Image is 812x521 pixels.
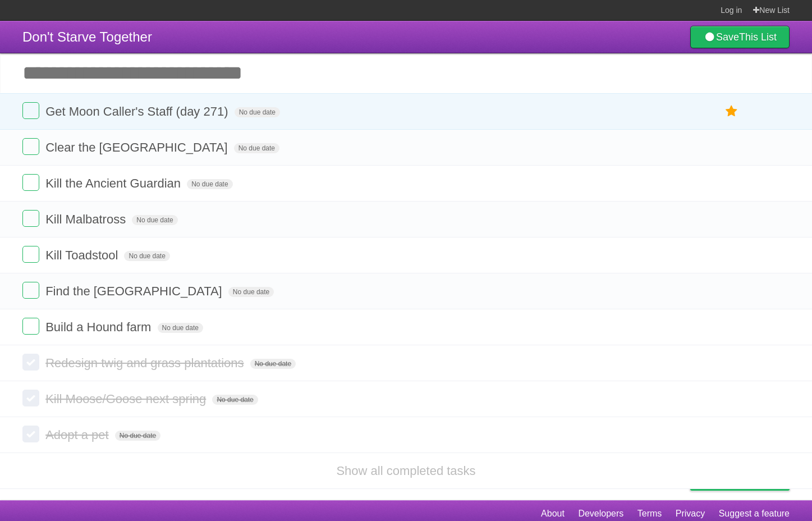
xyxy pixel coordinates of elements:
[228,287,274,297] span: No due date
[714,470,784,490] span: Buy me a coffee
[132,215,177,225] span: No due date
[22,354,39,371] label: Done
[22,174,39,191] label: Done
[45,140,230,154] span: Clear the [GEOGRAPHIC_DATA]
[45,284,225,298] span: Find the [GEOGRAPHIC_DATA]
[45,104,231,118] span: Get Moon Caller's Staff (day 271)
[45,320,154,334] span: Build a Hound farm
[158,323,203,333] span: No due date
[336,464,475,478] a: Show all completed tasks
[22,390,39,406] label: Done
[22,210,39,227] label: Done
[212,395,258,405] span: No due date
[45,248,121,262] span: Kill Toadstool
[45,428,112,442] span: Adopt a pet
[235,107,280,117] span: No due date
[45,392,209,406] span: Kill Moose/Goose next spring
[739,31,777,43] b: This List
[187,179,232,189] span: No due date
[250,359,296,369] span: No due date
[45,212,129,226] span: Kill Malbatross
[721,102,742,121] label: Star task
[22,102,39,119] label: Done
[45,356,246,370] span: Redesign twig and grass plantations
[234,143,279,153] span: No due date
[22,246,39,263] label: Done
[22,426,39,442] label: Done
[45,176,183,190] span: Kill the Ancient Guardian
[690,26,790,48] a: SaveThis List
[22,29,152,44] span: Don't Starve Together
[124,251,169,261] span: No due date
[22,282,39,299] label: Done
[115,431,160,441] span: No due date
[22,138,39,155] label: Done
[22,318,39,335] label: Done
